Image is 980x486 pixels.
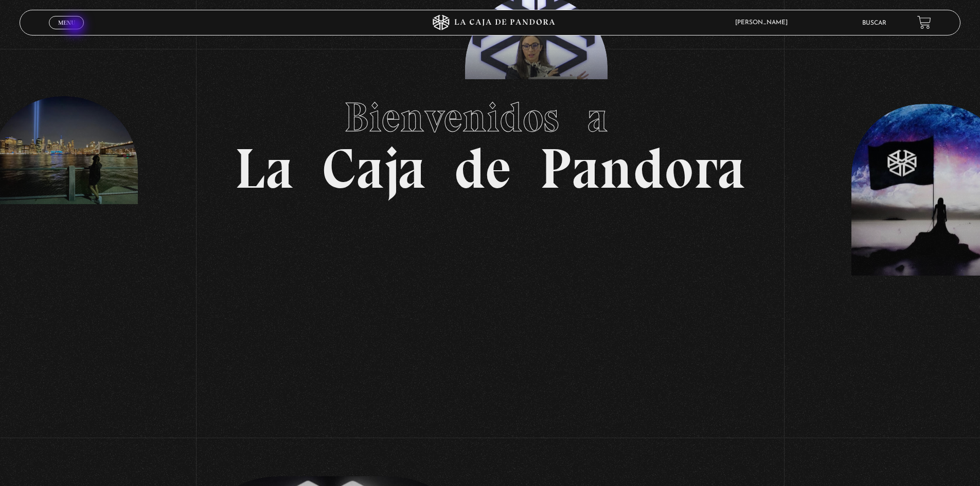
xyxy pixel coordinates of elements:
span: [PERSON_NAME] [730,20,798,26]
a: Buscar [862,20,886,26]
a: View your shopping cart [917,15,931,29]
span: Cerrar [55,28,79,35]
h1: La Caja de Pandora [235,84,745,197]
span: Bienvenidos a [344,93,636,142]
span: Menu [58,20,75,26]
